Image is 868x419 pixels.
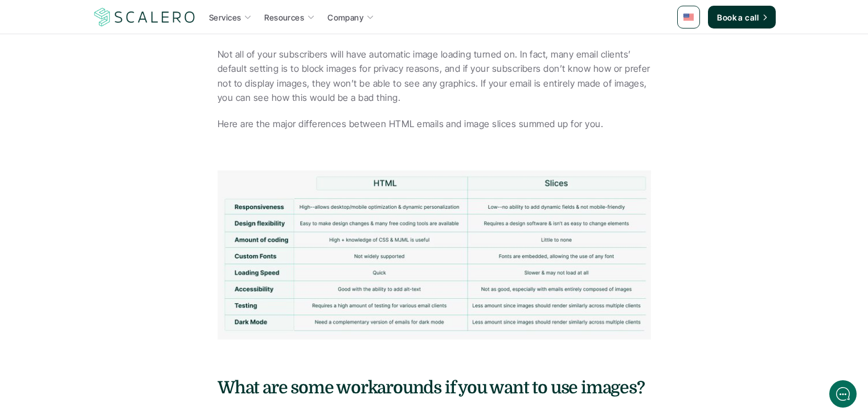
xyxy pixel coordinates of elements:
[95,345,144,353] span: We run on Gist
[17,55,211,74] h1: Hi! Welcome to [GEOGRAPHIC_DATA].
[17,76,211,131] h2: Let us know if we can help with lifecycle marketing.
[829,380,857,408] iframe: gist-messenger-bubble-iframe
[218,47,650,105] p: Not all of your subscribers will have automatic image loading turned on. In fact, many email clie...
[717,11,759,23] p: Book a call
[327,11,363,23] p: Company
[18,151,210,174] button: New conversation
[218,117,650,132] p: Here are the major differences between HTML emails and image slices summed up for you.
[264,11,304,23] p: Resources
[73,158,137,167] span: New conversation
[92,7,197,27] a: Scalero company logo
[708,6,776,29] a: Book a call
[209,11,241,23] p: Services
[92,6,197,28] img: Scalero company logo
[218,376,650,400] h4: What are some workarounds if you want to use images?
